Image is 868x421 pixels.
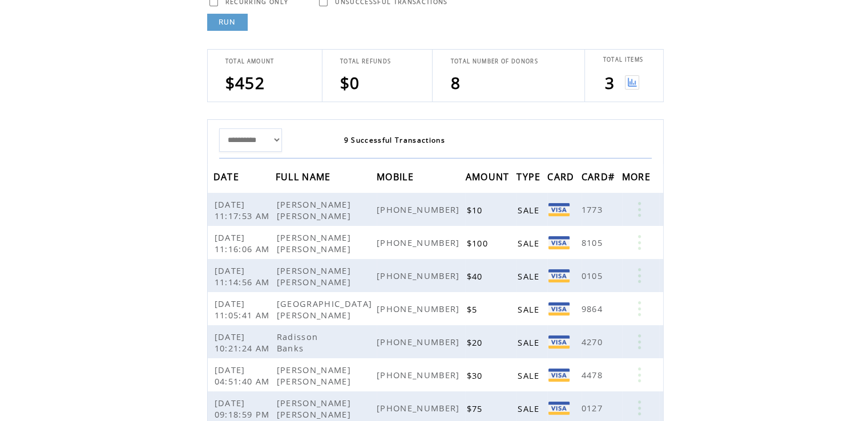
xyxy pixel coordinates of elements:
[215,265,273,288] span: [DATE] 11:14:56 AM
[377,402,463,414] span: [PHONE_NUMBER]
[465,173,512,180] a: AMOUNT
[466,370,485,381] span: $30
[582,270,605,281] span: 0105
[277,331,318,354] span: Radisson Banks
[604,72,614,94] span: 3
[582,303,605,314] span: 9864
[215,232,273,254] span: [DATE] 11:16:06 AM
[582,204,605,215] span: 1773
[377,237,463,248] span: [PHONE_NUMBER]
[582,369,605,380] span: 4478
[518,237,542,249] span: SALE
[340,58,391,65] span: TOTAL REFUNDS
[277,364,354,387] span: [PERSON_NAME] [PERSON_NAME]
[466,337,485,348] span: $20
[344,135,445,145] span: 9 Successful Transactions
[213,173,242,180] a: DATE
[548,369,570,382] img: Visa
[215,298,273,321] span: [DATE] 11:05:41 AM
[377,173,417,180] a: MOBILE
[518,337,542,348] span: SALE
[377,369,463,380] span: [PHONE_NUMBER]
[622,168,653,189] span: MORE
[518,370,542,381] span: SALE
[603,56,643,63] span: TOTAL ITEMS
[518,403,542,414] span: SALE
[466,204,485,216] span: $10
[225,72,265,94] span: $452
[548,236,570,249] img: Visa
[518,303,542,315] span: SALE
[377,168,417,189] span: MOBILE
[276,173,334,180] a: FULL NAME
[215,397,273,420] span: [DATE] 09:18:59 PM
[377,336,463,347] span: [PHONE_NUMBER]
[516,173,543,180] a: TYPE
[377,303,463,314] span: [PHONE_NUMBER]
[450,58,538,65] span: TOTAL NUMBER OF DONORS
[548,402,570,415] img: Visa
[377,204,463,215] span: [PHONE_NUMBER]
[450,72,460,94] span: 8
[582,173,618,180] a: CARD#
[582,336,605,347] span: 4270
[207,14,248,31] a: RUN
[548,269,570,282] img: Visa
[548,335,570,349] img: Visa
[277,298,373,321] span: [GEOGRAPHIC_DATA] [PERSON_NAME]
[215,331,273,354] span: [DATE] 10:21:24 AM
[582,402,605,414] span: 0127
[548,203,570,216] img: Visa
[466,403,485,414] span: $75
[277,397,354,420] span: [PERSON_NAME] [PERSON_NAME]
[276,168,334,189] span: FULL NAME
[340,72,360,94] span: $0
[277,265,354,288] span: [PERSON_NAME] [PERSON_NAME]
[548,302,570,315] img: Visa
[582,168,618,189] span: CARD#
[518,270,542,282] span: SALE
[213,168,242,189] span: DATE
[377,270,463,281] span: [PHONE_NUMBER]
[225,58,274,65] span: TOTAL AMOUNT
[625,75,639,90] img: View graph
[215,199,273,221] span: [DATE] 11:17:53 AM
[516,168,543,189] span: TYPE
[466,303,480,315] span: $5
[547,173,577,180] a: CARD
[465,168,512,189] span: AMOUNT
[582,237,605,248] span: 8105
[466,270,485,282] span: $40
[277,199,354,221] span: [PERSON_NAME] [PERSON_NAME]
[277,232,354,254] span: [PERSON_NAME] [PERSON_NAME]
[518,204,542,216] span: SALE
[215,364,273,387] span: [DATE] 04:51:40 AM
[547,168,577,189] span: CARD
[466,237,490,249] span: $100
